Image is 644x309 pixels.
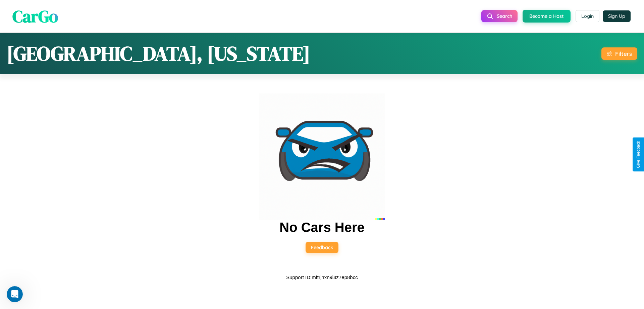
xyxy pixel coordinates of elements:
img: car [259,93,385,220]
div: Give Feedback [636,141,641,168]
h2: No Cars Here [279,220,364,235]
iframe: Intercom live chat [7,286,23,302]
button: Feedback [306,242,338,253]
button: Search [481,10,518,22]
span: CarGo [12,4,58,28]
div: Filters [615,50,632,57]
button: Login [576,10,599,22]
button: Filters [601,47,637,60]
h1: [GEOGRAPHIC_DATA], [US_STATE] [7,40,310,67]
button: Become a Host [523,10,571,23]
span: Search [497,13,512,19]
button: Sign Up [603,10,631,22]
p: Support ID: mftrjnxn9i4z7ep8bcc [286,273,358,282]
